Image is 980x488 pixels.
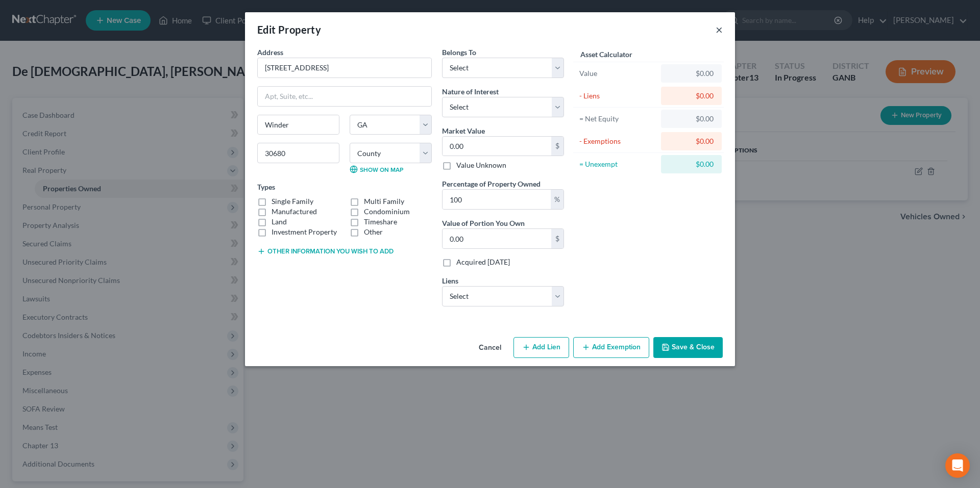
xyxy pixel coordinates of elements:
button: × [716,23,723,36]
div: $ [551,137,563,156]
label: Market Value [442,125,485,136]
a: Show on Map [350,165,403,173]
div: $0.00 [669,91,714,101]
button: Add Lien [513,337,569,358]
label: Percentage of Property Owned [442,178,541,189]
div: - Liens [579,91,656,101]
button: Add Exemption [573,337,649,358]
label: Acquired [DATE] [456,257,510,267]
div: $ [551,229,563,248]
label: Manufactured [272,207,317,217]
button: Other information you wish to add [257,247,394,255]
button: Save & Close [653,337,723,358]
div: $0.00 [669,136,714,146]
label: Condominium [364,207,410,217]
label: Liens [442,275,458,286]
div: $0.00 [669,114,714,124]
div: $0.00 [669,68,714,79]
label: Single Family [272,196,313,207]
div: Edit Property [257,22,321,37]
button: Cancel [471,338,509,358]
input: 0.00 [443,137,551,156]
label: Nature of Interest [442,86,499,97]
div: = Unexempt [579,159,656,169]
div: Open Intercom Messenger [945,453,970,478]
label: Value Unknown [456,160,506,170]
div: = Net Equity [579,114,656,124]
label: Other [364,227,383,237]
input: Apt, Suite, etc... [258,87,431,106]
label: Types [257,182,275,192]
label: Land [272,217,287,227]
div: - Exemptions [579,136,656,146]
input: Enter city... [258,115,339,135]
input: Enter zip... [257,143,339,163]
label: Timeshare [364,217,397,227]
input: 0.00 [443,229,551,248]
label: Investment Property [272,227,337,237]
span: Belongs To [442,48,476,57]
label: Multi Family [364,196,404,207]
label: Asset Calculator [580,49,632,60]
div: $0.00 [669,159,714,169]
input: 0.00 [443,190,551,209]
div: Value [579,68,656,79]
input: Enter address... [258,58,431,78]
div: % [551,190,563,209]
span: Address [257,48,283,57]
label: Value of Portion You Own [442,218,525,228]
